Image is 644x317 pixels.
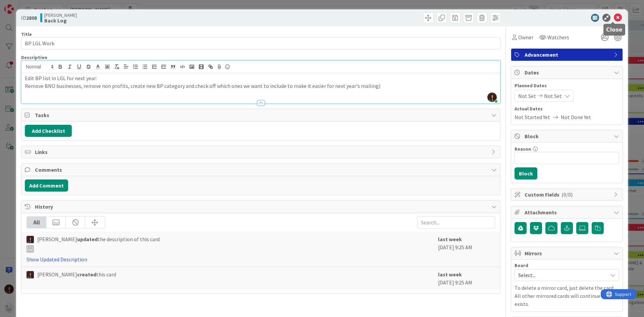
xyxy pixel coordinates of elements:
span: Dates [525,68,610,76]
span: [PERSON_NAME] this card [37,270,116,278]
input: type card name here... [21,37,500,49]
div: All [27,217,46,228]
b: created [77,271,96,278]
span: Actual Dates [515,105,619,112]
span: Planned Dates [515,82,619,89]
img: RF [26,271,34,278]
span: Not Started Yet [515,113,550,121]
span: Owner [518,33,533,41]
label: Reason [515,146,531,152]
b: last week [438,236,462,243]
span: [PERSON_NAME] [44,12,77,18]
span: Support [14,1,31,9]
button: Block [515,167,537,179]
span: ( 0/0 ) [561,191,573,198]
button: Add Checklist [25,125,72,137]
b: 2808 [26,14,37,21]
span: ID [21,14,37,22]
span: Advancement [525,51,610,59]
button: Add Comment [25,179,68,192]
span: Links [35,148,488,156]
p: Edit BP list in LGL for next year: [25,74,497,82]
b: last week [438,271,462,278]
span: Comments [35,166,488,174]
div: [DATE] 9:25 AM [438,235,495,263]
span: Block [525,132,610,140]
span: History [35,203,488,211]
p: To delete a mirror card, just delete the card. All other mirrored cards will continue to exists. [515,284,619,308]
label: Title [21,31,32,37]
span: Board [515,263,528,268]
img: OCY08dXc8IdnIpmaIgmOpY5pXBdHb5bl.jpg [487,93,497,102]
span: Select... [518,270,604,280]
span: [PERSON_NAME] the description of this card [37,235,160,253]
img: RF [26,236,34,243]
b: Back Log [44,18,77,23]
b: updated [77,236,98,243]
span: Custom Fields [525,191,610,199]
span: Watchers [547,33,569,41]
span: Not Set [544,92,562,100]
span: Tasks [35,111,488,119]
h5: Close [606,27,623,33]
input: Search... [417,216,495,228]
span: Attachments [525,208,610,216]
div: [DATE] 9:25 AM [438,270,495,286]
p: Remove BNO businesses, remove non profits, create new BP category and check off which ones we wan... [25,82,497,90]
span: Not Done Yet [561,113,591,121]
span: Description [21,54,47,60]
span: Not Set [518,92,536,100]
a: Show Updated Description [26,256,87,263]
span: Mirrors [525,249,610,257]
